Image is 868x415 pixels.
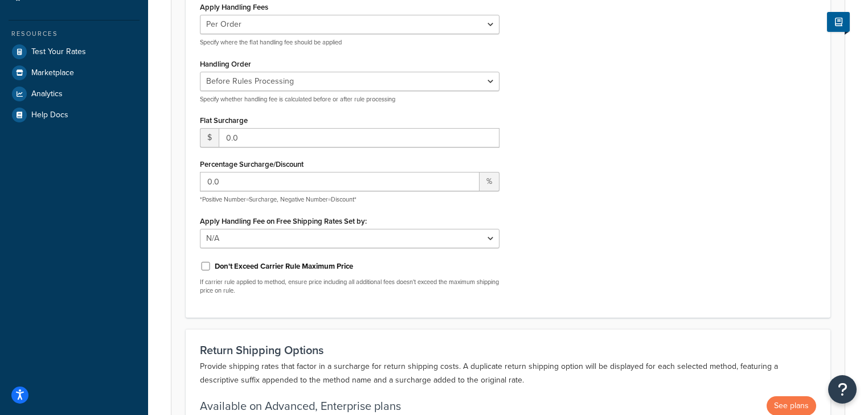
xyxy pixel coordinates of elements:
[200,60,251,68] label: Handling Order
[9,29,140,39] div: Resources
[200,278,499,295] p: If carrier rule applied to method, ensure price including all additional fees doesn't exceed the ...
[31,47,86,57] span: Test Your Rates
[200,3,268,11] label: Apply Handling Fees
[31,68,74,78] span: Marketplace
[200,195,499,204] p: *Positive Number=Surcharge, Negative Number=Discount*
[9,63,140,83] a: Marketplace
[200,217,367,225] label: Apply Handling Fee on Free Shipping Rates Set by:
[9,84,140,104] a: Analytics
[828,375,857,404] button: Open Resource Center
[200,116,248,125] label: Flat Surcharge
[200,360,816,387] p: Provide shipping rates that factor in a surcharge for return shipping costs. A duplicate return s...
[200,398,401,414] p: Available on Advanced, Enterprise plans
[215,261,353,272] label: Don't Exceed Carrier Rule Maximum Price
[200,128,219,147] span: $
[200,344,816,356] h3: Return Shipping Options
[480,172,499,191] span: %
[200,38,499,47] p: Specify where the flat handling fee should be applied
[200,160,304,169] label: Percentage Surcharge/Discount
[827,12,850,32] button: Show Help Docs
[9,105,140,125] a: Help Docs
[31,89,63,99] span: Analytics
[9,42,140,62] a: Test Your Rates
[31,110,68,120] span: Help Docs
[200,95,499,104] p: Specify whether handling fee is calculated before or after rule processing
